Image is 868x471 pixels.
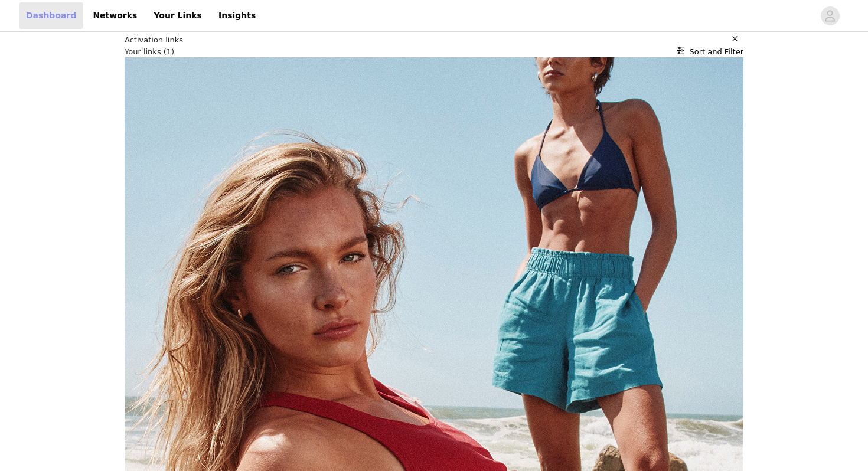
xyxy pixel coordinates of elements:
a: Insights [211,2,263,29]
div: avatar [824,6,836,25]
a: Your Links [146,2,209,29]
a: Networks [86,2,144,29]
button: Sort and Filter [677,46,743,58]
a: Dashboard [19,2,83,29]
h1: Activation links [125,34,183,46]
h2: Your links (1) [125,46,174,58]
